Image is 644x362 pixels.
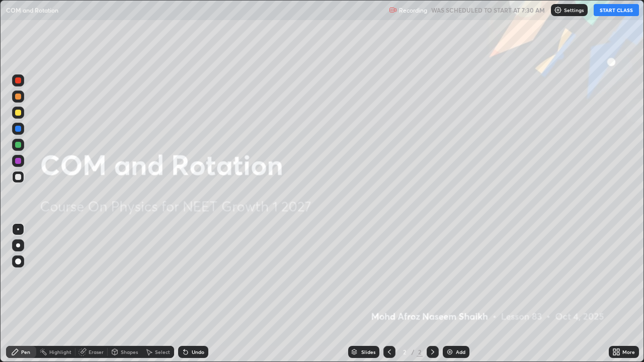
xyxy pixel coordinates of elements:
[361,349,375,354] div: Slides
[399,7,427,14] p: Recording
[622,349,635,354] div: More
[554,6,562,14] img: class-settings-icons
[389,6,397,14] img: recording.375f2c34.svg
[49,349,71,354] div: Highlight
[89,349,104,354] div: Eraser
[155,349,170,354] div: Select
[6,6,58,14] p: COM and Rotation
[121,349,138,354] div: Shapes
[564,8,584,13] p: Settings
[192,349,204,354] div: Undo
[412,349,415,355] div: /
[456,349,465,354] div: Add
[399,349,410,355] div: 2
[431,6,545,15] h5: WAS SCHEDULED TO START AT 7:30 AM
[417,347,423,356] div: 2
[21,349,30,354] div: Pen
[594,4,639,16] button: START CLASS
[446,348,454,356] img: add-slide-button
